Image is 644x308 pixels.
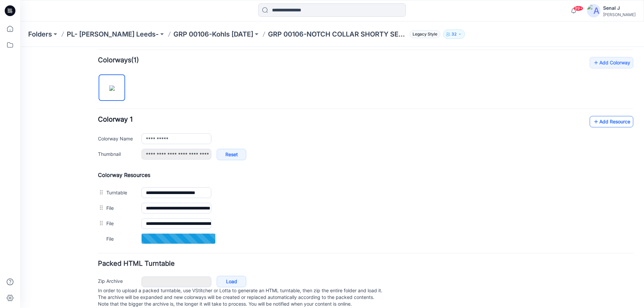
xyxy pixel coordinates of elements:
label: Zip Archive [78,230,115,238]
span: Colorway 1 [78,68,113,76]
h4: Packed HTML Turntable [78,213,613,220]
h4: Colorway Resources [78,125,613,131]
a: Reset [197,102,226,113]
label: Colorway Name [78,88,115,95]
a: PL- [PERSON_NAME] Leeds- [67,29,159,39]
span: Legacy Style [410,30,440,38]
button: Legacy Style [407,29,440,39]
label: File [86,173,115,180]
a: Load [197,229,226,240]
button: 32 [443,29,465,39]
a: GRP 00106-Kohls [DATE] [173,29,253,39]
label: File [86,188,115,195]
img: avatar [587,4,600,17]
span: 99+ [573,6,583,11]
iframe: edit-style [20,47,644,308]
label: Turntable [86,142,115,149]
p: In order to upload a packed turntable, use VStitcher or Lotta to generate an HTML turntable, then... [78,240,613,260]
div: Senal J [603,4,636,12]
a: Folders [28,29,52,39]
p: GRP 00106-NOTCH COLLAR SHORTY SET_REV1 [268,29,407,39]
p: 32 [451,30,457,38]
div: [PERSON_NAME] [603,12,636,17]
label: Thumbnail [78,103,115,111]
label: File [86,157,115,165]
a: Add Resource [570,69,613,80]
